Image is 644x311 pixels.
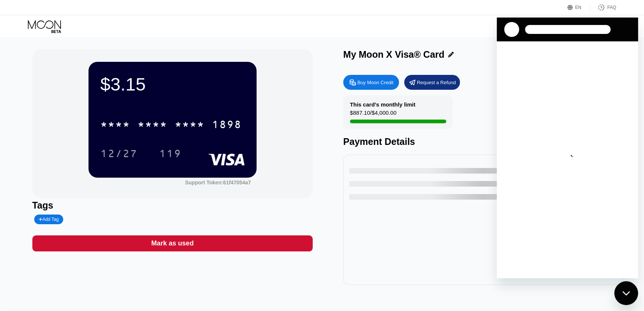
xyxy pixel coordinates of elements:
[151,239,194,248] div: Mark as used
[185,180,251,185] div: Support Token: 61f47054a7
[100,149,138,161] div: 12/27
[417,79,456,86] div: Request a Refund
[343,49,444,60] div: My Moon X Visa® Card
[34,215,63,224] div: Add Tag
[154,144,187,163] div: 119
[350,101,415,108] div: This card’s monthly limit
[614,281,638,305] iframe: Mesajlaşma penceresini başlatma düğmesi
[95,144,143,163] div: 12/27
[32,200,313,211] div: Tags
[212,120,242,131] div: 1898
[497,18,638,278] iframe: Mesajlaşma penceresi
[567,4,590,11] div: EN
[404,75,460,90] div: Request a Refund
[590,4,616,11] div: FAQ
[185,180,251,185] div: Support Token:61f47054a7
[159,149,181,161] div: 119
[575,5,582,10] div: EN
[357,79,393,86] div: Buy Moon Credit
[100,74,245,95] div: $3.15
[350,110,396,120] div: $887.10 / $4,000.00
[32,235,313,251] div: Mark as used
[343,75,399,90] div: Buy Moon Credit
[343,136,624,147] div: Payment Details
[39,217,59,222] div: Add Tag
[607,5,616,10] div: FAQ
